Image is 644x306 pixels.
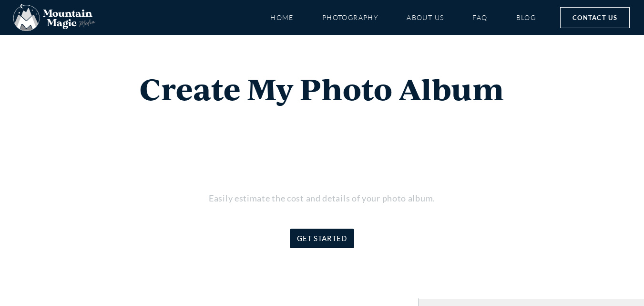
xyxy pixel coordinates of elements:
a: Home [270,9,294,26]
a: FAQ [472,9,487,26]
nav: Menu [270,9,536,26]
p: Easily estimate the cost and details of your photo album. [65,191,580,206]
h1: Create my photo album [65,74,580,95]
span: Contact Us [572,12,617,23]
img: Mountain Magic Media photography logo Crested Butte Photographer [13,4,95,32]
a: About Us [407,9,444,26]
a: Contact Us [560,7,630,28]
a: Photography [322,9,378,26]
a: GET STARTED [290,229,354,248]
a: Blog [516,9,536,26]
